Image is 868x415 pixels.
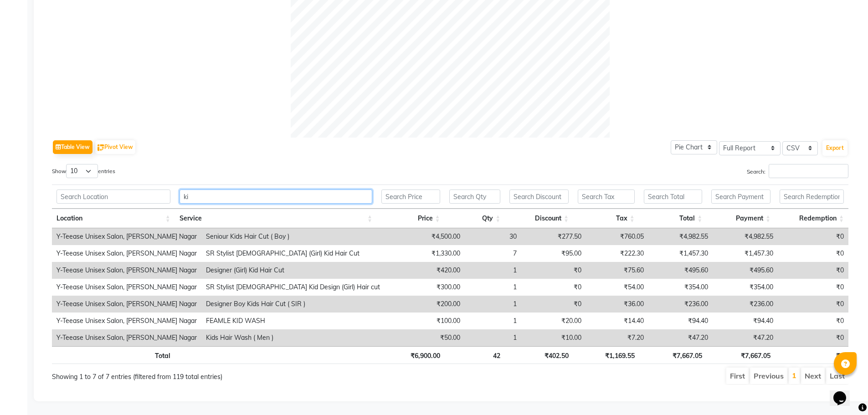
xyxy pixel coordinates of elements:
[713,245,778,262] td: ₹1,457.30
[52,209,175,228] th: Location: activate to sort column ascending
[707,346,775,364] th: ₹7,667.05
[52,228,201,245] td: Y-Teease Unisex Salon, [PERSON_NAME] Nagar
[201,279,401,296] td: SR Stylist [DEMOGRAPHIC_DATA] Kid Design (Girl) Hair cut
[521,329,586,346] td: ₹10.00
[175,209,377,228] th: Service: activate to sort column ascending
[98,144,104,151] img: pivot.png
[778,245,848,262] td: ₹0
[573,209,639,228] th: Tax: activate to sort column ascending
[465,329,521,346] td: 1
[401,279,465,296] td: ₹300.00
[201,262,401,279] td: Designer (Girl) Kid Hair Cut
[578,190,635,204] input: Search Tax
[201,245,401,262] td: SR Stylist [DEMOGRAPHIC_DATA] (Girl) Kid Hair Cut
[713,228,778,245] td: ₹4,982.55
[465,262,521,279] td: 1
[521,279,586,296] td: ₹0
[521,313,586,329] td: ₹20.00
[401,296,465,313] td: ₹200.00
[201,296,401,313] td: Designer Boy Kids Hair Cut ( SIR )
[778,279,848,296] td: ₹0
[747,164,848,178] label: Search:
[713,329,778,346] td: ₹47.20
[586,228,648,245] td: ₹760.05
[775,209,848,228] th: Redemption: activate to sort column ascending
[713,296,778,313] td: ₹236.00
[509,190,569,204] input: Search Discount
[586,329,648,346] td: ₹7.20
[401,262,465,279] td: ₹420.00
[180,190,372,204] input: Search Service
[52,313,201,329] td: Y-Teease Unisex Salon, [PERSON_NAME] Nagar
[586,262,648,279] td: ₹75.60
[505,209,573,228] th: Discount: activate to sort column ascending
[401,245,465,262] td: ₹1,330.00
[445,209,505,228] th: Qty: activate to sort column ascending
[449,190,501,204] input: Search Qty
[586,313,648,329] td: ₹14.40
[648,262,713,279] td: ₹495.60
[711,190,770,204] input: Search Payment
[52,262,201,279] td: Y-Teease Unisex Salon, [PERSON_NAME] Nagar
[52,367,376,382] div: Showing 1 to 7 of 7 entries (filtered from 119 total entries)
[648,228,713,245] td: ₹4,982.55
[822,140,847,156] button: Export
[445,346,505,364] th: 42
[648,313,713,329] td: ₹94.40
[53,140,92,154] button: Table View
[573,346,639,364] th: ₹1,169.55
[521,296,586,313] td: ₹0
[66,164,98,178] select: Showentries
[465,296,521,313] td: 1
[648,296,713,313] td: ₹236.00
[401,228,465,245] td: ₹4,500.00
[769,164,848,178] input: Search:
[52,296,201,313] td: Y-Teease Unisex Salon, [PERSON_NAME] Nagar
[52,164,115,178] label: Show entries
[505,346,573,364] th: ₹402.50
[778,228,848,245] td: ₹0
[586,279,648,296] td: ₹54.00
[52,329,201,346] td: Y-Teease Unisex Salon, [PERSON_NAME] Nagar
[586,245,648,262] td: ₹222.30
[713,262,778,279] td: ₹495.60
[648,329,713,346] td: ₹47.20
[639,346,707,364] th: ₹7,667.05
[52,279,201,296] td: Y-Teease Unisex Salon, [PERSON_NAME] Nagar
[780,190,844,204] input: Search Redemption
[586,296,648,313] td: ₹36.00
[52,245,201,262] td: Y-Teease Unisex Salon, [PERSON_NAME] Nagar
[792,371,796,380] a: 1
[401,313,465,329] td: ₹100.00
[775,346,848,364] th: ₹0
[830,379,859,406] iframe: chat widget
[401,329,465,346] td: ₹50.00
[381,190,440,204] input: Search Price
[521,262,586,279] td: ₹0
[713,279,778,296] td: ₹354.00
[521,228,586,245] td: ₹277.50
[52,346,175,364] th: Total
[713,313,778,329] td: ₹94.40
[778,329,848,346] td: ₹0
[707,209,775,228] th: Payment: activate to sort column ascending
[639,209,707,228] th: Total: activate to sort column ascending
[778,313,848,329] td: ₹0
[465,313,521,329] td: 1
[95,140,135,154] button: Pivot View
[644,190,703,204] input: Search Total
[778,296,848,313] td: ₹0
[377,346,445,364] th: ₹6,900.00
[201,329,401,346] td: Kids Hair Wash ( Men )
[56,190,170,204] input: Search Location
[778,262,848,279] td: ₹0
[465,245,521,262] td: 7
[648,245,713,262] td: ₹1,457.30
[465,228,521,245] td: 30
[201,313,401,329] td: FEAMLE KID WASH
[521,245,586,262] td: ₹95.00
[377,209,445,228] th: Price: activate to sort column ascending
[201,228,401,245] td: Seniour Kids Hair Cut ( Boy )
[465,279,521,296] td: 1
[648,279,713,296] td: ₹354.00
